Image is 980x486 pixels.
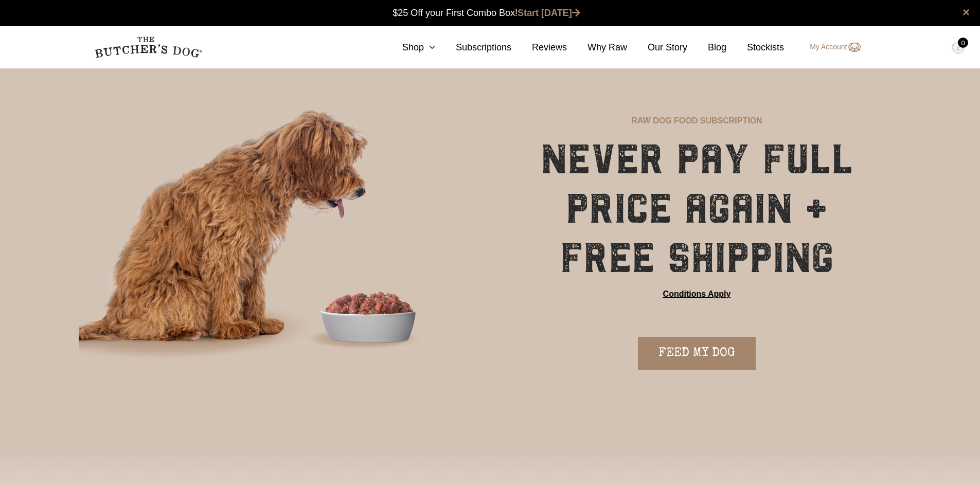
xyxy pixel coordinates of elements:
a: Blog [687,41,726,55]
a: Why Raw [567,41,627,55]
p: RAW DOG FOOD SUBSCRIPTION [631,115,762,127]
a: Subscriptions [435,41,511,55]
a: Conditions Apply [663,288,731,300]
a: Reviews [511,41,567,55]
img: TBD_Cart-Empty.png [952,41,965,55]
a: Our Story [627,41,687,55]
div: 0 [958,38,968,48]
a: close [963,6,970,19]
a: Shop [382,41,435,55]
h1: NEVER PAY FULL PRICE AGAIN + FREE SHIPPING [518,135,876,283]
a: My Account [799,41,860,53]
a: Stockists [726,41,784,55]
a: Start [DATE] [518,8,580,18]
a: FEED MY DOG [638,337,756,370]
img: blaze-subscription-hero [79,68,488,409]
